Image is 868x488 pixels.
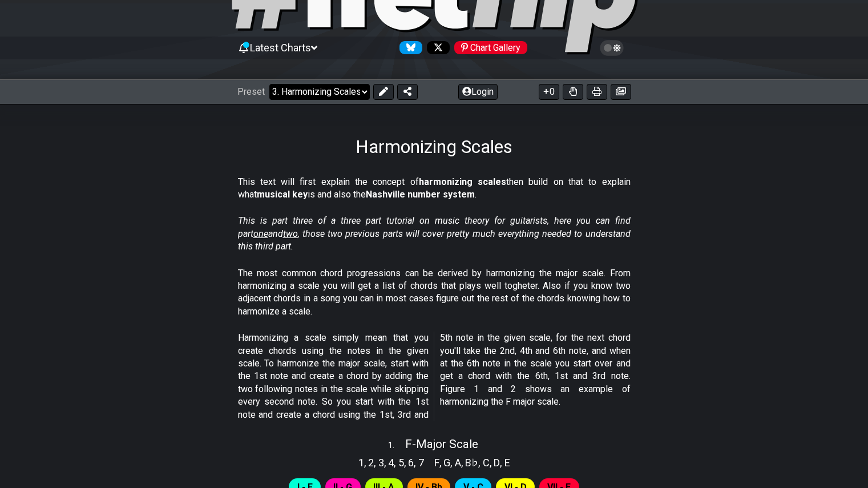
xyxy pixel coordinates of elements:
[283,228,298,239] span: two
[358,455,364,470] span: 1
[238,176,631,201] p: This text will first explain the concept of then build on that to explain what is and also the .
[500,455,504,470] span: ,
[356,136,512,158] h1: Harmonizing Scales
[563,84,583,100] button: Toggle Dexterity for all fretkits
[257,189,308,200] strong: musical key
[419,176,506,187] strong: harmonizing scales
[364,455,369,470] span: ,
[611,84,631,100] button: Create image
[418,455,424,470] span: 7
[238,332,631,421] p: Harmonizing a scale simply mean that you create chords using the notes in the given scale. To har...
[422,41,450,54] a: Follow #fretflip at X
[478,455,483,470] span: ,
[238,267,631,318] p: The most common chord progressions can be derived by harmonizing the major scale. From harmonizin...
[378,455,384,470] span: 3
[404,455,409,470] span: ,
[374,455,378,470] span: ,
[405,437,478,451] span: F - Major Scale
[250,42,311,54] span: Latest Charts
[454,41,527,54] div: Chart Gallery
[388,439,405,452] span: 1 .
[465,455,478,470] span: B♭
[398,455,404,470] span: 5
[439,455,444,470] span: ,
[414,455,418,470] span: ,
[253,228,268,239] span: one
[450,455,455,470] span: ,
[353,452,429,470] section: Scale pitch classes
[483,455,490,470] span: C
[384,455,389,470] span: ,
[395,41,422,54] a: Follow #fretflip at Bluesky
[443,455,450,470] span: G
[238,215,631,252] em: This is part three of a three part tutorial on music theory for guitarists, here you can find par...
[434,455,439,470] span: F
[605,43,619,53] span: Toggle light / dark theme
[397,84,418,100] button: Share Preset
[504,455,510,470] span: E
[269,84,370,100] select: Preset
[587,84,607,100] button: Print
[539,84,559,100] button: 0
[455,455,461,470] span: A
[408,455,414,470] span: 6
[450,41,527,54] a: #fretflip at Pinterest
[461,455,466,470] span: ,
[366,189,475,200] strong: Nashville number system
[368,455,374,470] span: 2
[237,86,265,97] span: Preset
[394,455,398,470] span: ,
[458,84,498,100] button: Login
[490,455,494,470] span: ,
[373,84,394,100] button: Edit Preset
[388,455,394,470] span: 4
[494,455,500,470] span: D
[429,452,515,470] section: Scale pitch classes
